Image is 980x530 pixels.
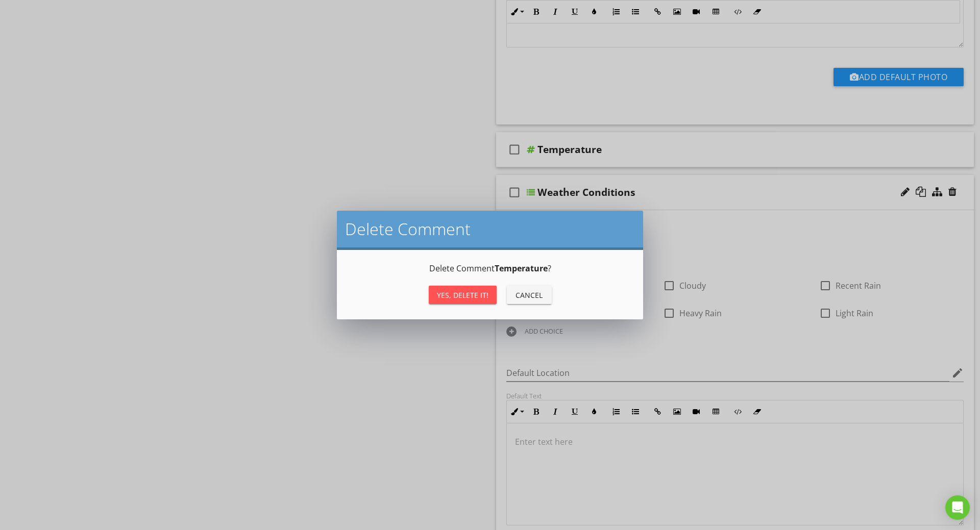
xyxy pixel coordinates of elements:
[345,219,635,239] h2: Delete Comment
[507,286,552,304] button: Cancel
[429,286,497,304] button: Yes, Delete it!
[515,290,544,300] div: Cancel
[945,495,970,520] div: Open Intercom Messenger
[495,263,548,274] strong: Temperature
[437,290,488,300] div: Yes, Delete it!
[349,262,631,274] p: Delete Comment ?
